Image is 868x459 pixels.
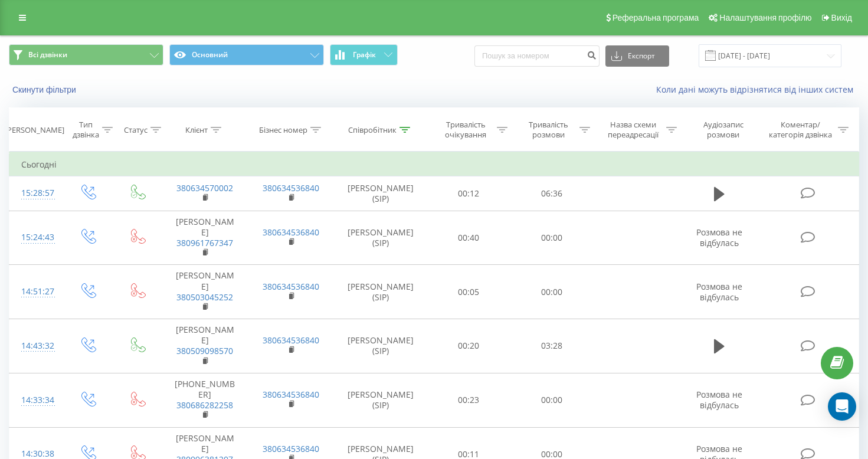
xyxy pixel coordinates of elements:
[831,13,852,22] span: Вихід
[604,120,663,140] div: Назва схеми переадресації
[605,45,669,67] button: Експорт
[73,120,99,140] div: Тип дзвінка
[696,227,742,248] span: Розмова не відбулась
[335,211,427,265] td: [PERSON_NAME] (SIP)
[124,125,148,135] div: Статус
[9,44,163,65] button: Всі дзвінки
[21,335,50,358] div: 14:43:32
[335,373,427,427] td: [PERSON_NAME] (SIP)
[263,335,319,346] a: 380634536840
[162,211,248,265] td: [PERSON_NAME]
[176,399,233,411] a: 380686282258
[335,265,427,319] td: [PERSON_NAME] (SIP)
[690,120,756,140] div: Аудіозапис розмови
[169,44,324,65] button: Основний
[696,389,742,411] span: Розмова не відбулась
[828,392,856,421] div: Open Intercom Messenger
[5,125,64,135] div: [PERSON_NAME]
[162,373,248,427] td: [PHONE_NUMBER]
[427,373,510,427] td: 00:23
[162,265,248,319] td: [PERSON_NAME]
[438,120,494,140] div: Тривалість очікування
[162,319,248,373] td: [PERSON_NAME]
[696,281,742,303] span: Розмова не відбулась
[766,120,835,140] div: Коментар/категорія дзвінка
[427,211,510,265] td: 00:40
[263,227,319,238] a: 380634536840
[335,319,427,373] td: [PERSON_NAME] (SIP)
[28,50,67,60] span: Всі дзвінки
[176,182,233,194] a: 380634570002
[21,226,50,249] div: 15:24:43
[521,120,577,140] div: Тривалість розмови
[348,125,397,135] div: Співробітник
[259,125,307,135] div: Бізнес номер
[9,153,859,176] td: Сьогодні
[427,319,510,373] td: 00:20
[612,13,699,22] span: Реферальна програма
[335,176,427,211] td: [PERSON_NAME] (SIP)
[510,211,594,265] td: 00:00
[263,281,319,292] a: 380634536840
[176,237,233,248] a: 380961767347
[263,443,319,454] a: 380634536840
[9,84,82,95] button: Скинути фільтри
[263,182,319,194] a: 380634536840
[474,45,600,67] input: Пошук за номером
[185,125,208,135] div: Клієнт
[510,319,594,373] td: 03:28
[21,389,50,412] div: 14:33:34
[263,389,319,400] a: 380634536840
[176,291,233,303] a: 380503045252
[510,373,594,427] td: 00:00
[656,84,859,95] a: Коли дані можуть відрізнятися вiд інших систем
[427,265,510,319] td: 00:05
[21,280,50,303] div: 14:51:27
[510,265,594,319] td: 00:00
[21,182,50,205] div: 15:28:57
[330,44,398,65] button: Графік
[510,176,594,211] td: 06:36
[719,13,811,22] span: Налаштування профілю
[427,176,510,211] td: 00:12
[353,51,376,59] span: Графік
[176,345,233,356] a: 380509098570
